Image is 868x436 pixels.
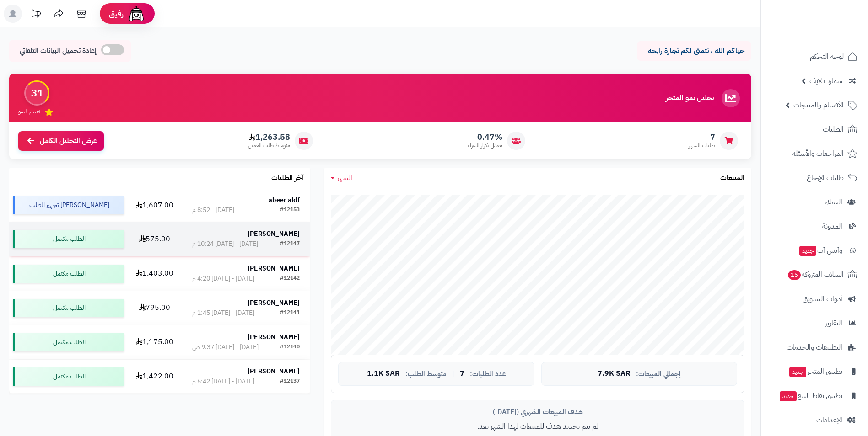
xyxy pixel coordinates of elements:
a: التقارير [766,312,863,334]
span: الشهر [337,172,352,183]
div: [DATE] - [DATE] 6:42 م [192,377,254,386]
a: الإعدادات [766,409,863,431]
strong: [PERSON_NAME] [248,298,300,308]
div: #12140 [280,343,300,352]
div: #12153 [280,206,300,215]
h3: المبيعات [720,174,744,182]
h3: آخر الطلبات [271,174,303,182]
span: التطبيقات والخدمات [787,341,842,354]
div: [DATE] - [DATE] 9:37 ص [192,343,259,352]
strong: abeer aldf [269,195,300,205]
div: #12141 [280,308,300,318]
a: تحديثات المنصة [24,5,47,25]
span: المدونة [822,220,842,233]
span: الإعدادات [816,414,842,426]
h3: تحليل نمو المتجر [666,94,714,102]
span: | [452,370,454,377]
span: رفيق [109,8,124,19]
span: لوحة التحكم [810,50,844,63]
div: [DATE] - 8:52 م [192,206,234,215]
div: #12137 [280,377,300,386]
span: وآتس آب [798,244,842,257]
span: طلبات الإرجاع [807,171,844,184]
img: logo-2.png [806,23,859,42]
td: 1,175.00 [128,325,182,359]
a: المراجعات والأسئلة [766,143,863,165]
span: إجمالي المبيعات: [636,370,681,378]
span: المراجعات والأسئلة [792,147,844,160]
p: لم يتم تحديد هدف للمبيعات لهذا الشهر بعد. [338,421,737,432]
td: 1,403.00 [128,257,182,291]
a: تطبيق المتجرجديد [766,361,863,383]
span: 7 [460,370,464,378]
span: تطبيق نقاط البيع [779,389,842,402]
td: 1,607.00 [128,188,182,222]
div: [DATE] - [DATE] 1:45 م [192,308,254,318]
td: 575.00 [128,222,182,256]
span: 0.47% [468,132,502,142]
a: وآتس آبجديد [766,239,863,261]
a: الطلبات [766,118,863,140]
a: السلات المتروكة15 [766,264,863,286]
span: 1.1K SAR [367,370,400,378]
span: 7.9K SAR [598,370,631,378]
strong: [PERSON_NAME] [248,367,300,376]
a: عرض التحليل الكامل [18,131,104,151]
div: الطلب مكتمل [13,265,124,283]
a: طلبات الإرجاع [766,167,863,189]
div: #12147 [280,239,300,249]
div: [PERSON_NAME] تجهيز الطلب [13,196,124,214]
span: عرض التحليل الكامل [40,136,97,146]
span: عدد الطلبات: [470,370,506,378]
p: حياكم الله ، نتمنى لكم تجارة رابحة [644,46,744,56]
span: العملاء [825,196,842,208]
span: طلبات الشهر [689,142,715,149]
a: العملاء [766,191,863,213]
span: متوسط الطلب: [405,370,447,378]
td: 1,422.00 [128,360,182,393]
span: 15 [788,270,801,280]
a: لوحة التحكم [766,46,863,68]
div: #12142 [280,274,300,283]
div: الطلب مكتمل [13,299,124,317]
img: ai-face.png [127,5,146,23]
div: [DATE] - [DATE] 4:20 م [192,274,254,283]
strong: [PERSON_NAME] [248,264,300,273]
span: إعادة تحميل البيانات التلقائي [20,46,97,56]
div: الطلب مكتمل [13,333,124,351]
span: 1,263.58 [248,132,290,142]
strong: [PERSON_NAME] [248,229,300,239]
a: أدوات التسويق [766,288,863,310]
span: الطلبات [823,123,844,136]
span: السلات المتروكة [787,268,844,281]
span: سمارت لايف [809,74,842,87]
span: تطبيق المتجر [788,365,842,378]
span: التقارير [825,317,842,330]
div: [DATE] - [DATE] 10:24 م [192,239,258,249]
a: التطبيقات والخدمات [766,336,863,358]
div: هدف المبيعات الشهري ([DATE]) [338,407,737,417]
span: تقييم النمو [18,108,40,116]
span: معدل تكرار الشراء [468,142,502,149]
span: 7 [689,132,715,142]
span: أدوات التسويق [803,292,842,305]
a: المدونة [766,215,863,237]
div: الطلب مكتمل [13,230,124,248]
span: جديد [780,391,797,401]
div: الطلب مكتمل [13,367,124,386]
span: الأقسام والمنتجات [793,99,844,112]
strong: [PERSON_NAME] [248,332,300,342]
td: 795.00 [128,291,182,325]
span: جديد [789,367,806,377]
span: متوسط طلب العميل [248,142,290,149]
a: الشهر [331,173,352,183]
a: تطبيق نقاط البيعجديد [766,385,863,407]
span: جديد [799,246,816,256]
